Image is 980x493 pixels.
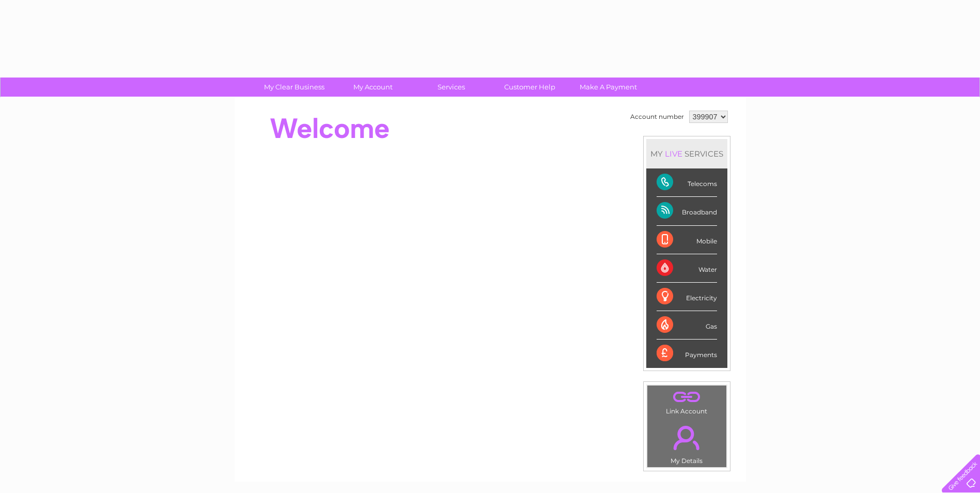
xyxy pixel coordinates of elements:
a: Make A Payment [566,78,651,97]
a: Services [409,78,494,97]
div: Telecoms [657,168,717,197]
div: Water [657,254,717,283]
div: Electricity [657,283,717,311]
div: Mobile [657,226,717,254]
div: Gas [657,311,717,340]
td: Account number [628,108,687,126]
a: Customer Help [487,78,572,97]
td: Link Account [647,385,727,418]
div: Payments [657,340,717,367]
div: MY SERVICES [646,139,727,168]
td: My Details [647,417,727,468]
a: . [650,388,724,406]
div: LIVE [663,149,685,159]
div: Broadband [657,197,717,225]
a: My Account [330,78,415,97]
a: My Clear Business [252,78,337,97]
a: . [650,420,724,456]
